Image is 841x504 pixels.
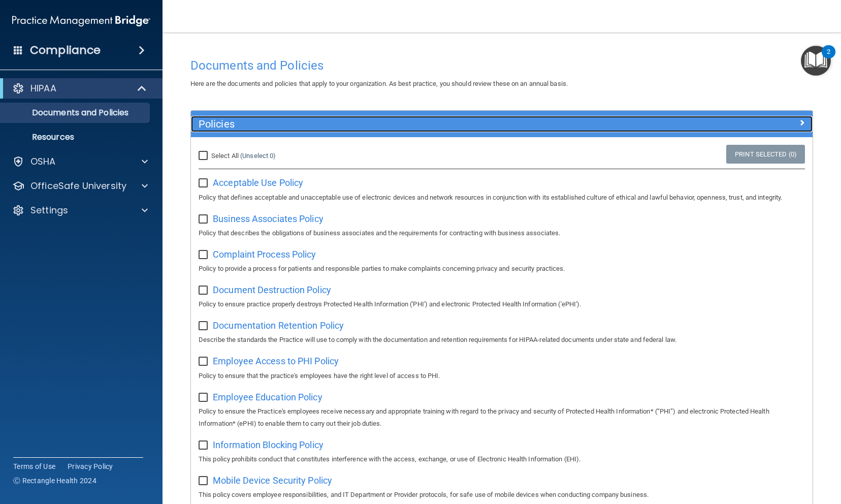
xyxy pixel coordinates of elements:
[199,298,805,310] p: Policy to ensure practice properly destroys Protected Health Information ('PHI') and electronic P...
[190,59,813,72] h4: Documents and Policies
[190,80,568,87] span: Here are the documents and policies that apply to your organization. As best practice, you should...
[199,118,650,130] h5: Policies
[13,476,96,486] span: Ⓒ Rectangle Health 2024
[199,405,805,430] p: Policy to ensure the Practice's employees receive necessary and appropriate training with regard ...
[801,46,831,76] button: Open Resource Center, 2 new notifications
[199,489,805,501] p: This policy covers employee responsibilities, and IT Department or Provider protocols, for safe u...
[30,43,101,57] h4: Compliance
[213,177,303,188] span: Acceptable Use Policy
[199,192,805,204] p: Policy that defines acceptable and unacceptable use of electronic devices and network resources i...
[68,461,113,471] a: Privacy Policy
[211,152,239,160] span: Select All
[12,155,148,168] a: OSHA
[213,439,324,450] span: Information Blocking Policy
[213,249,316,260] span: Complaint Process Policy
[199,263,805,275] p: Policy to provide a process for patients and responsible parties to make complaints concerning pr...
[199,370,805,382] p: Policy to ensure that the practice's employees have the right level of access to PHI.
[199,334,805,346] p: Describe the standards the Practice will use to comply with the documentation and retention requi...
[12,82,147,94] a: HIPAA
[30,204,68,216] p: Settings
[30,155,56,168] p: OSHA
[213,213,324,224] span: Business Associates Policy
[199,453,805,465] p: This policy prohibits conduct that constitutes interference with the access, exchange, or use of ...
[213,320,344,331] span: Documentation Retention Policy
[213,285,331,295] span: Document Destruction Policy
[199,116,805,132] a: Policies
[240,152,276,160] a: (Unselect 0)
[12,11,150,31] img: PMB logo
[12,180,148,192] a: OfficeSafe University
[213,356,339,366] span: Employee Access to PHI Policy
[827,52,830,65] div: 2
[7,108,145,118] p: Documents and Policies
[199,152,210,160] input: Select All (Unselect 0)
[12,204,148,216] a: Settings
[199,227,805,239] p: Policy that describes the obligations of business associates and the requirements for contracting...
[30,82,56,94] p: HIPAA
[213,392,322,402] span: Employee Education Policy
[213,475,332,486] span: Mobile Device Security Policy
[13,461,55,471] a: Terms of Use
[30,180,126,192] p: OfficeSafe University
[726,145,805,164] a: Print Selected (0)
[7,132,145,142] p: Resources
